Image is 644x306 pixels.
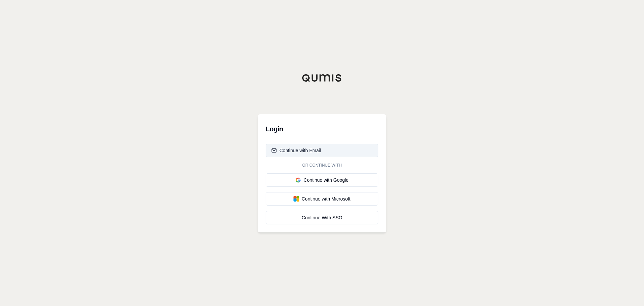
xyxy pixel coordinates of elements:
a: Continue With SSO [266,211,378,224]
button: Continue with Email [266,144,378,157]
span: Or continue with [300,163,344,168]
div: Continue with Google [271,177,373,183]
div: Continue with Email [271,147,321,154]
div: Continue with Microsoft [271,195,373,202]
h3: Login [266,122,378,136]
button: Continue with Google [266,173,378,187]
button: Continue with Microsoft [266,192,378,206]
div: Continue With SSO [271,214,373,221]
img: Qumis [302,74,342,82]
